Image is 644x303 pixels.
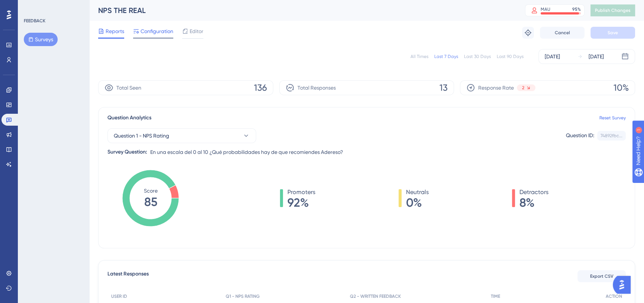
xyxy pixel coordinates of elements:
[287,188,315,197] span: Promoters
[540,27,585,39] button: Cancel
[141,27,173,36] span: Configuration
[589,52,604,61] div: [DATE]
[111,293,127,299] span: USER ID
[107,270,149,283] span: Latest Responses
[114,131,169,140] span: Question 1 - NPS Rating
[52,4,54,10] div: 1
[541,6,550,12] div: MAU
[434,54,458,59] div: Last 7 Days
[497,54,524,59] div: Last 90 Days
[254,82,267,94] span: 136
[613,274,635,296] iframe: UserGuiding AI Assistant Launcher
[590,4,635,16] button: Publish Changes
[106,27,124,36] span: Reports
[297,83,336,92] span: Total Responses
[107,128,256,143] button: Question 1 - NPS Rating
[600,133,622,139] div: 74892fbc...
[590,273,614,279] span: Export CSV
[608,30,618,36] span: Save
[406,188,429,197] span: Neutrals
[116,83,141,92] span: Total Seen
[606,293,622,299] span: ACTION
[614,82,629,94] span: 10%
[24,18,45,24] div: FEEDBACK
[566,131,594,141] div: Question ID:
[350,293,401,299] span: Q2 - WRITTEN FEEDBACK
[144,188,158,194] tspan: Score
[478,83,514,92] span: Response Rate
[545,52,560,61] div: [DATE]
[599,115,626,121] a: Reset Survey
[287,197,315,209] span: 92%
[406,197,429,209] span: 0%
[107,148,147,157] div: Survey Question:
[590,27,635,39] button: Save
[410,54,428,59] div: All Times
[17,2,46,11] span: Need Help?
[144,195,157,209] tspan: 85
[190,27,203,36] span: Editor
[439,82,448,94] span: 13
[24,33,58,46] button: Surveys
[519,197,548,209] span: 8%
[519,188,548,197] span: Detractors
[555,30,570,36] span: Cancel
[522,85,524,91] span: 2
[464,54,491,59] div: Last 30 Days
[572,6,581,12] div: 95 %
[577,270,626,282] button: Export CSV
[98,5,506,16] div: NPS THE REAL
[226,293,260,299] span: Q1 - NPS RATING
[107,113,151,122] span: Question Analytics
[595,7,631,13] span: Publish Changes
[491,293,500,299] span: TIME
[150,148,343,157] span: En una escala del 0 al 10 ¿Qué probabilidades hay de que recomiendes Adereso?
